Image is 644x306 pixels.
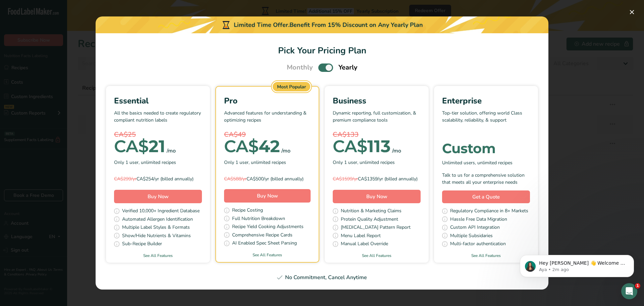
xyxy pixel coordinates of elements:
[510,241,644,288] iframe: Intercom notifications message
[232,207,263,215] span: Recipe Costing
[122,224,190,232] span: Multiple Label Styles & Formats
[333,140,391,153] div: 113
[450,240,506,249] span: Multi-factor authentication
[114,175,202,182] div: CA$254/yr (billed annually)
[333,136,367,157] span: CA$
[333,110,421,130] p: Dynamic reporting, full customization, & premium compliance tools
[232,223,304,231] span: Recipe Yield Cooking Adjustments
[114,159,176,166] span: Only 1 user, unlimited recipes
[392,147,401,155] div: /mo
[450,207,528,216] span: Regulatory Compliance in 8+ Markets
[232,215,285,223] span: Full Nutrition Breakdown
[122,216,193,224] span: Automated Allergen Identification
[442,142,530,155] div: Custom
[333,95,421,107] div: Business
[224,110,311,130] p: Advanced features for understanding & optimizing recipes
[114,95,202,107] div: Essential
[122,207,200,216] span: Verified 10,000+ Ingredient Database
[224,95,311,107] div: Pro
[216,252,319,258] a: See All Features
[224,130,311,140] div: CA$49
[341,224,411,232] span: [MEDICAL_DATA] Pattern Report
[442,172,530,186] div: Talk to us for a comprehensive solution that meets all your enterprise needs
[333,159,395,166] span: Only 1 user, unlimited recipes
[434,253,538,259] a: See All Features
[232,231,292,240] span: Comprehensive Recipe Cards
[104,273,540,281] div: No Commitment, Cancel Anytime
[341,240,388,249] span: Manual Label Override
[257,192,278,199] span: Buy Now
[366,193,387,200] span: Buy Now
[333,190,421,203] button: Buy Now
[333,130,421,140] div: CA$133
[450,216,507,224] span: Hassle Free Data Migration
[167,147,176,155] div: /mo
[104,44,540,57] h1: Pick Your Pricing Plan
[224,136,259,157] span: CA$
[341,232,381,241] span: Menu Label Report
[122,240,162,249] span: Sub-Recipe Builder
[224,175,311,182] div: CA$500/yr (billed annually)
[450,232,493,241] span: Multiple Subsidaries
[232,239,297,248] span: AI Enabled Spec Sheet Parsing
[442,95,530,107] div: Enterprise
[114,176,137,182] span: CA$299/yr
[273,82,310,91] div: Most Popular
[325,253,429,259] a: See All Features
[287,62,313,73] span: Monthly
[224,159,286,166] span: Only 1 user, unlimited recipes
[148,193,169,200] span: Buy Now
[450,224,500,232] span: Custom API Integration
[114,140,165,153] div: 21
[333,176,358,182] span: CA$1599/yr
[224,189,311,203] button: Buy Now
[106,253,210,259] a: See All Features
[114,190,202,203] button: Buy Now
[224,140,280,153] div: 42
[341,216,398,224] span: Protein Quality Adjustment
[635,283,640,289] span: 1
[122,232,191,241] span: Show/Hide Nutrients & Vitamins
[114,110,202,130] p: All the basics needed to create regulatory compliant nutrition labels
[96,16,548,33] div: Limited Time Offer.
[114,136,149,157] span: CA$
[472,193,500,201] span: Get a Quote
[442,110,530,130] p: Top-tier solution, offering world Class scalability, reliability, & support
[621,283,637,299] iframe: Intercom live chat
[224,176,247,182] span: CA$588/yr
[333,175,421,182] div: CA$1359/yr (billed annually)
[338,62,358,73] span: Yearly
[442,159,513,166] span: Unlimited users, unlimited recipes
[289,20,423,30] div: Benefit From 15% Discount on Any Yearly Plan
[442,190,530,204] a: Get a Quote
[114,130,202,140] div: CA$25
[341,207,401,216] span: Nutrition & Marketing Claims
[281,147,290,155] div: /mo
